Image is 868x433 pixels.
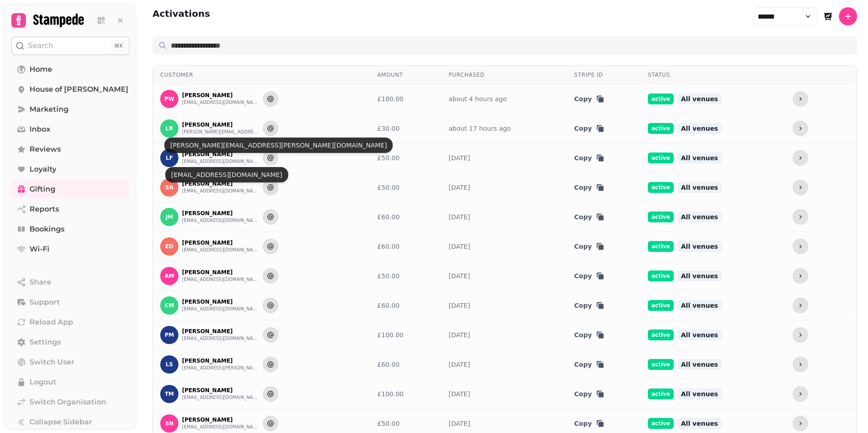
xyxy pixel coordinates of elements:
a: Reports [11,200,129,218]
div: £60.00 [377,212,434,221]
a: [DATE] [449,420,470,427]
button: Send to [263,268,278,284]
button: Logout [11,373,129,391]
button: [EMAIL_ADDRESS][DOMAIN_NAME] [182,187,259,195]
div: £100.00 [377,330,434,340]
div: [EMAIL_ADDRESS][DOMAIN_NAME] [165,167,288,182]
a: [DATE] [449,390,470,398]
span: All venues [677,271,722,281]
div: ⌘K [112,41,125,51]
span: All venues [677,153,722,163]
button: Search⌘K [11,37,129,55]
span: active [648,212,674,222]
div: £100.00 [377,389,434,399]
a: [DATE] [449,243,470,250]
button: Copy [574,301,605,310]
span: All venues [677,212,722,222]
span: TM [165,391,174,397]
button: [EMAIL_ADDRESS][DOMAIN_NAME] [182,335,259,342]
button: more [793,91,808,107]
div: Stripe ID [574,71,633,79]
p: [PERSON_NAME] [182,416,259,423]
span: Share [30,277,51,288]
button: Send to [263,150,278,166]
span: Wi-Fi [30,244,49,255]
div: £60.00 [377,360,434,369]
button: [EMAIL_ADDRESS][DOMAIN_NAME] [182,276,259,283]
p: [PERSON_NAME] [182,269,259,276]
span: active [648,123,674,134]
button: more [793,180,808,195]
div: £30.00 [377,124,434,133]
a: Marketing [11,100,129,118]
p: [PERSON_NAME] [182,298,259,305]
a: Switch Organisation [11,393,129,411]
div: Customer [160,71,363,79]
button: Copy [574,183,605,192]
h2: Activations [153,7,210,25]
a: [DATE] [449,272,470,280]
div: £100.00 [377,94,434,103]
span: jm [166,214,173,220]
p: [PERSON_NAME] [182,151,259,158]
span: active [648,359,674,370]
a: Bookings [11,220,129,238]
span: active [648,389,674,399]
button: more [793,357,808,372]
span: All venues [677,182,722,193]
span: AM [164,273,174,279]
button: [EMAIL_ADDRESS][DOMAIN_NAME] [182,246,259,254]
button: Switch User [11,353,129,371]
button: Collapse Sidebar [11,413,129,431]
button: [PERSON_NAME][EMAIL_ADDRESS][PERSON_NAME][DOMAIN_NAME] [182,128,259,136]
span: LS [166,361,173,368]
span: SR [165,184,173,191]
a: Settings [11,333,129,351]
button: Share [11,273,129,291]
button: [EMAIL_ADDRESS][DOMAIN_NAME] [182,99,259,106]
span: Marketing [30,104,69,115]
p: [PERSON_NAME] [182,357,259,364]
div: £50.00 [377,153,434,162]
span: PW [164,96,174,102]
span: Switch User [30,357,74,368]
button: [EMAIL_ADDRESS][DOMAIN_NAME] [182,394,259,401]
button: more [793,386,808,402]
a: Wi-Fi [11,240,129,258]
span: All venues [677,359,722,370]
button: [EMAIL_ADDRESS][DOMAIN_NAME] [182,158,259,165]
button: Send to [263,121,278,136]
span: active [648,153,674,163]
span: active [648,418,674,429]
button: [EMAIL_ADDRESS][DOMAIN_NAME] [182,423,259,431]
div: £60.00 [377,301,434,310]
button: Send to [263,416,278,431]
div: Status [648,71,778,79]
span: All venues [677,418,722,429]
span: active [648,93,674,104]
span: ED [165,243,173,250]
span: Inbox [30,124,50,135]
p: [PERSON_NAME] [182,180,259,187]
button: Copy [574,330,605,340]
span: active [648,241,674,252]
button: Copy [574,389,605,399]
a: Inbox [11,120,129,138]
span: All venues [677,330,722,340]
span: Reviews [30,144,61,155]
button: more [793,416,808,431]
a: [DATE] [449,361,470,368]
p: [PERSON_NAME] [182,387,259,394]
span: Reports [30,204,59,215]
a: about 17 hours ago [449,125,511,132]
button: more [793,327,808,343]
span: LR [166,125,173,132]
a: House of [PERSON_NAME] [11,80,129,98]
p: [PERSON_NAME] [182,239,259,246]
div: Purchased [449,71,560,79]
span: active [648,300,674,311]
span: Settings [30,337,61,348]
span: All venues [677,300,722,311]
button: more [793,150,808,166]
span: Logout [30,377,56,388]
